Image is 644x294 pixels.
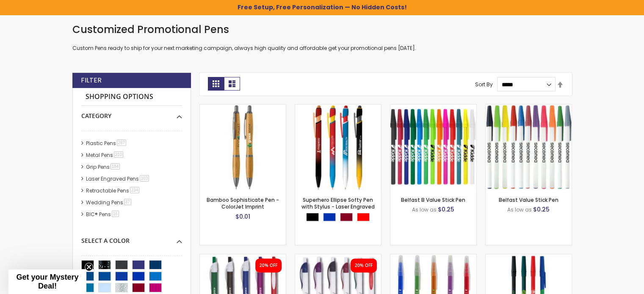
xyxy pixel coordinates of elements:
a: Retractable Pens234 [84,187,143,194]
a: Belfast B Value Stick Pen [390,104,476,111]
a: Metal Pens210 [84,151,127,159]
div: Get your Mystery Deal!Close teaser [8,269,86,294]
div: 20% OFF [355,263,373,269]
div: Category [81,106,182,120]
iframe: Google Customer Reviews [574,271,644,294]
a: Superhero Ellipse Softy Pen with Stylus - Laser Engraved [301,196,375,210]
a: Belfast Value Stick Pen [486,104,572,111]
span: As low as [412,206,437,213]
a: Oak Pen [295,254,381,261]
div: Black [306,213,319,221]
a: Laser Engraved Pens103 [84,175,152,182]
a: Belfast Value Stick Pen [499,196,558,203]
img: Bamboo Sophisticate Pen - ColorJet Imprint [200,104,286,190]
h1: Customized Promotional Pens [72,23,572,36]
span: Get your Mystery Deal! [16,273,78,290]
a: BIC® Pens16 [84,211,122,218]
span: $0.01 [235,212,250,221]
a: Bamboo Sophisticate Pen - ColorJet Imprint [200,104,286,111]
label: Sort By [475,81,493,88]
span: 103 [140,175,149,181]
strong: Shopping Options [81,88,182,106]
a: Wedding Pens37 [84,199,134,206]
a: Grip Pens184 [84,163,123,170]
a: Bamboo Sophisticate Pen - ColorJet Imprint [207,196,279,210]
img: Belfast B Value Stick Pen [390,104,476,190]
div: 20% OFF [260,263,277,269]
strong: Grid [208,77,224,91]
span: $0.25 [533,205,550,214]
a: Belfast B Value Stick Pen [401,196,465,203]
span: As low as [507,206,532,213]
button: Close teaser [85,263,93,271]
a: Oak Pen Solid [200,254,286,261]
span: $0.25 [438,205,454,214]
strong: Filter [81,76,102,85]
span: 234 [130,187,140,193]
div: Custom Pens ready to ship for your next marketing campaign, always high quality and affordable ge... [72,23,572,52]
div: Blue [323,213,336,221]
span: 16 [112,211,119,217]
img: Superhero Ellipse Softy Pen with Stylus - Laser Engraved [295,104,381,190]
div: Red [357,213,370,221]
div: Select A Color [81,231,182,245]
div: Burgundy [340,213,353,221]
span: 287 [117,140,127,146]
img: Belfast Value Stick Pen [486,104,572,190]
a: Corporate Promo Stick Pen [486,254,572,261]
a: Plastic Pens287 [84,140,130,147]
a: Superhero Ellipse Softy Pen with Stylus - Laser Engraved [295,104,381,111]
span: 184 [111,163,120,170]
a: Belfast Translucent Value Stick Pen [390,254,476,261]
span: 37 [124,199,131,205]
span: 210 [114,151,124,158]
